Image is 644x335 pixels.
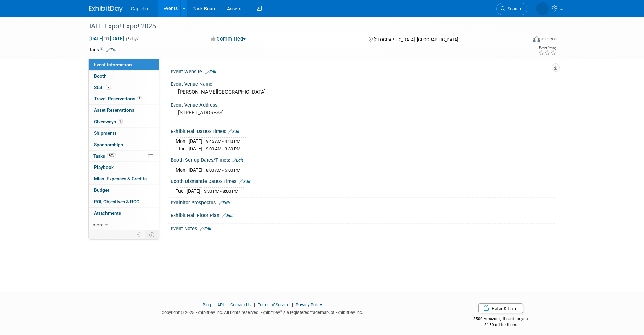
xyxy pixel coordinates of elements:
div: Event Rating [538,46,556,50]
div: $500 Amazon gift card for you, [446,312,555,327]
a: Edit [106,48,118,52]
div: Exhibit Hall Dates/Times: [171,126,555,135]
img: Mackenzie Hood [536,2,549,15]
span: 9:00 AM - 3:30 PM [206,146,240,151]
a: Edit [222,213,234,218]
a: Booth [89,71,159,82]
a: Blog [202,302,211,307]
span: Event Information [94,62,132,67]
i: Booth reservation complete [110,74,113,78]
span: | [212,302,216,307]
pre: [STREET_ADDRESS] [178,110,324,116]
td: [DATE] [187,188,200,195]
span: Search [505,6,521,11]
span: Travel Reservations [94,96,142,101]
span: 8 [137,96,142,101]
div: $150 off for them. [446,322,555,328]
td: Tue. [176,188,187,195]
a: Edit [232,158,243,163]
a: Asset Reservations [89,105,159,116]
div: IAEE Expo! Expo! 2025 [87,20,517,32]
a: Edit [228,129,239,134]
span: Asset Reservations [94,107,134,113]
span: 9:45 AM - 4:30 PM [206,139,240,144]
a: API [217,302,224,307]
span: [DATE] [DATE] [89,35,124,42]
span: Playbook [94,164,114,170]
a: Contact Us [230,302,251,307]
div: Exhibit Hall Floor Plan: [171,210,555,219]
span: | [252,302,257,307]
a: Giveaways1 [89,116,159,127]
span: more [93,222,103,227]
span: 50% [107,153,116,158]
span: Captello [131,6,148,11]
span: Booth [94,73,115,79]
span: 1 [118,119,123,124]
span: 2 [106,85,111,90]
div: Event Format [487,35,557,45]
a: Staff2 [89,82,159,93]
td: [DATE] [189,138,202,145]
a: Shipments [89,128,159,139]
a: Privacy Policy [296,302,322,307]
a: Misc. Expenses & Credits [89,173,159,184]
a: Edit [219,201,230,205]
a: Tasks50% [89,151,159,162]
td: [DATE] [189,145,202,152]
span: Shipments [94,130,117,136]
div: Event Website: [171,67,555,75]
a: Refer & Earn [478,303,523,313]
span: Budget [94,187,109,193]
td: Mon. [176,138,189,145]
div: Exhibitor Prospectus: [171,198,555,206]
div: [PERSON_NAME][GEOGRAPHIC_DATA] [176,87,550,97]
button: Committed [208,35,248,43]
a: Sponsorships [89,139,159,150]
a: Playbook [89,162,159,173]
div: Booth Set-up Dates/Times: [171,155,555,164]
span: | [290,302,295,307]
span: Sponsorships [94,142,123,147]
div: Event Venue Address: [171,100,555,108]
a: Event Information [89,59,159,70]
td: Mon. [176,166,189,174]
a: Edit [205,70,216,74]
img: ExhibitDay [89,6,123,12]
td: Tags [89,46,118,53]
span: Tasks [93,153,116,159]
div: Event Venue Name: [171,79,555,87]
td: [DATE] [189,166,202,174]
span: to [103,36,110,41]
span: (3 days) [125,37,140,41]
td: Tue. [176,145,189,152]
span: Giveaways [94,119,123,124]
div: Booth Dismantle Dates/Times: [171,176,555,185]
div: In-Person [541,36,557,42]
span: ROI, Objectives & ROO [94,199,139,204]
div: Event Notes: [171,224,555,232]
span: Attachments [94,210,121,216]
span: [GEOGRAPHIC_DATA], [GEOGRAPHIC_DATA] [374,37,458,42]
a: Edit [239,179,251,184]
td: Toggle Event Tabs [145,230,159,239]
span: 8:00 AM - 5:00 PM [206,167,240,173]
a: more [89,219,159,230]
div: Copyright © 2025 ExhibitDay, Inc. All rights reserved. ExhibitDay is a registered trademark of Ex... [89,308,436,316]
a: Travel Reservations8 [89,93,159,104]
span: Misc. Expenses & Credits [94,176,147,181]
a: ROI, Objectives & ROO [89,196,159,207]
span: Staff [94,85,111,90]
img: Format-Inperson.png [533,36,540,42]
a: Budget [89,185,159,196]
span: 3:30 PM - 8:00 PM [204,189,238,194]
sup: ® [280,309,282,313]
a: Search [496,3,527,15]
a: Terms of Service [258,302,289,307]
a: Attachments [89,208,159,219]
a: Edit [200,227,211,231]
span: | [225,302,229,307]
td: Personalize Event Tab Strip [134,230,145,239]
